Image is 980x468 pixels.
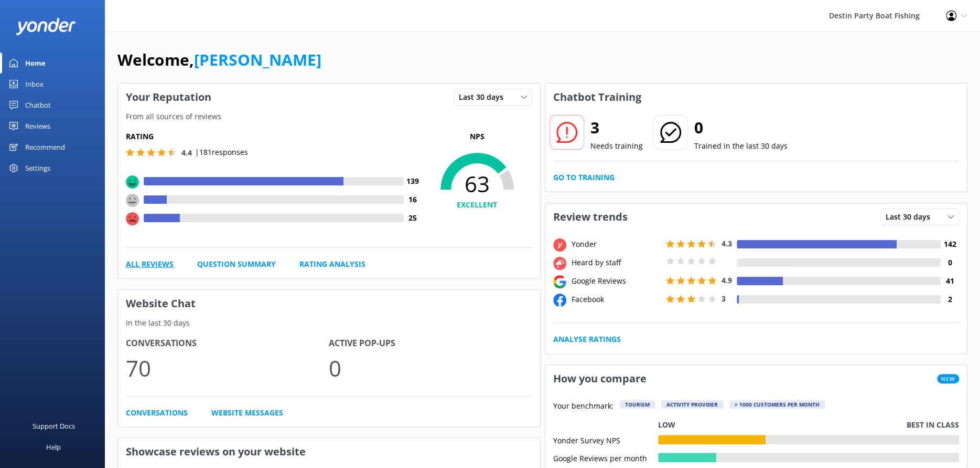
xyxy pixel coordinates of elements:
div: Facebook [569,294,663,305]
h2: 0 [694,115,788,140]
p: Your benchmark: [553,400,613,413]
img: yonder-white-logo.png [16,18,76,35]
h4: 41 [941,275,959,287]
a: Question Summary [197,258,276,270]
a: Analyse Ratings [553,334,621,345]
h3: Chatbot Training [545,84,649,111]
h4: 16 [404,194,422,205]
p: From all sources of reviews [118,111,540,122]
div: Activity Provider [661,400,723,409]
p: 0 [329,350,532,386]
h4: EXCELLENT [422,199,532,211]
h3: How you compare [545,365,654,392]
span: 3 [721,294,726,304]
span: Last 30 days [886,211,936,223]
p: 70 [126,350,329,386]
h3: Website Chat [118,290,540,317]
a: Conversations [126,407,188,419]
h4: 2 [941,294,959,305]
span: 63 [422,171,532,197]
div: Google Reviews [569,275,663,287]
span: New [937,374,959,383]
p: Low [658,419,675,431]
span: 4.9 [721,275,732,285]
a: Go to Training [553,172,615,183]
p: In the last 30 days [118,317,540,329]
div: Help [46,436,61,457]
a: All Reviews [126,258,174,270]
div: Chatbot [25,95,51,116]
h1: Welcome, [117,47,321,72]
div: Recommend [25,137,65,158]
div: Home [25,53,46,74]
h5: Rating [126,131,422,142]
div: Inbox [25,74,44,95]
p: Best in class [907,419,959,431]
span: Last 30 days [459,91,510,103]
h4: 0 [941,257,959,268]
h4: 142 [941,238,959,250]
h2: 3 [590,115,643,140]
div: Tourism [620,400,655,409]
h3: Your Reputation [118,84,219,111]
p: | 181 responses [195,147,248,158]
h4: Active Pop-ups [329,337,532,350]
p: Trained in the last 30 days [694,140,788,152]
div: Google Reviews per month [553,453,658,462]
a: Website Messages [211,407,283,419]
div: > 1000 customers per month [729,400,825,409]
a: Rating Analysis [299,258,365,270]
div: Heard by staff [569,257,663,268]
h4: 139 [404,175,422,187]
h3: Review trends [545,203,636,231]
div: Settings [25,158,50,179]
div: Yonder Survey NPS [553,435,658,444]
div: Support Docs [33,415,75,436]
p: NPS [422,131,532,142]
a: [PERSON_NAME] [194,49,321,70]
h4: Conversations [126,337,329,350]
span: 4.3 [721,238,732,248]
h3: Showcase reviews on your website [118,438,540,465]
p: Needs training [590,140,643,152]
span: 4.4 [181,148,192,158]
div: Yonder [569,238,663,250]
h4: 25 [404,212,422,224]
div: Reviews [25,116,50,137]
